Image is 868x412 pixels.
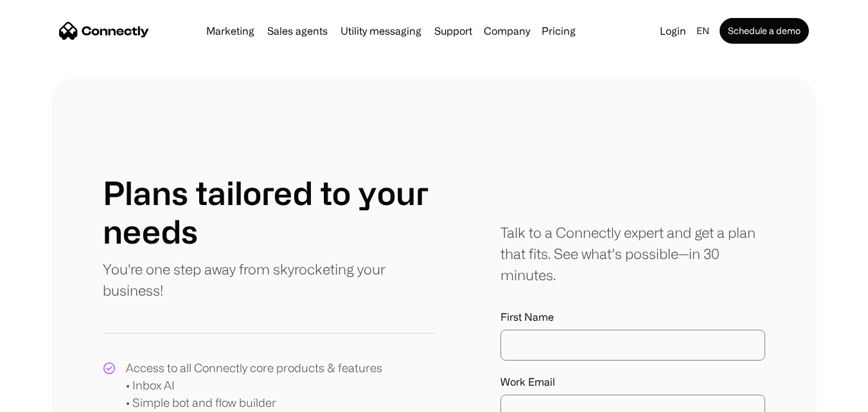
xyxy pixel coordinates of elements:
[696,22,709,40] div: en
[429,26,477,36] a: Support
[201,26,260,36] a: Marketing
[103,258,434,301] p: You're one step away from skyrocketing your business!
[59,21,149,40] a: home
[500,376,765,388] label: Work Email
[500,311,765,323] label: First Name
[262,26,333,36] a: Sales agents
[500,222,765,285] div: Talk to a Connectly expert and get a plan that fits. See what’s possible—in 30 minutes.
[335,26,427,36] a: Utility messaging
[536,26,581,36] a: Pricing
[720,18,809,44] a: Schedule a demo
[103,174,434,251] h1: Plans tailored to your needs
[691,22,717,40] div: en
[480,22,534,40] div: Company
[655,22,691,40] a: Login
[484,22,530,40] div: Company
